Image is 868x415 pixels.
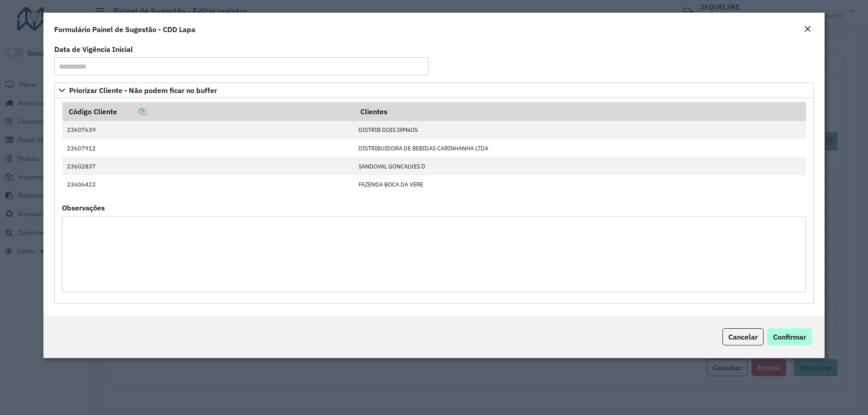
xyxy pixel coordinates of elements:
em: Fechar [804,25,811,33]
th: Clientes [354,102,806,121]
td: 23607912 [62,139,354,157]
td: 23606422 [62,175,354,193]
h4: Formulário Painel de Sugestão - CDD Lapa [54,24,195,35]
div: Priorizar Cliente - Não podem ficar no buffer [54,98,814,304]
td: FAZENDA BOCA DA VERE [354,175,806,193]
a: Copiar [117,107,146,116]
button: Cancelar [722,328,764,345]
button: Confirmar [767,328,812,345]
td: 23607639 [62,121,354,139]
label: Observações [62,202,105,213]
td: 23602837 [62,157,354,175]
th: Código Cliente [62,102,354,121]
label: Data de Vigência Inicial [54,44,133,55]
td: DISTRIBUIDORA DE BEBIDAS CARINHANHA LTDA [354,139,806,157]
span: Confirmar [773,332,806,341]
button: Close [801,23,814,35]
a: Priorizar Cliente - Não podem ficar no buffer [54,83,814,98]
span: Priorizar Cliente - Não podem ficar no buffer [69,87,217,94]
td: SANDOVAL GONCALVES D [354,157,806,175]
span: Cancelar [728,332,758,341]
td: DISTRIB DOIS IRMaOS [354,121,806,139]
